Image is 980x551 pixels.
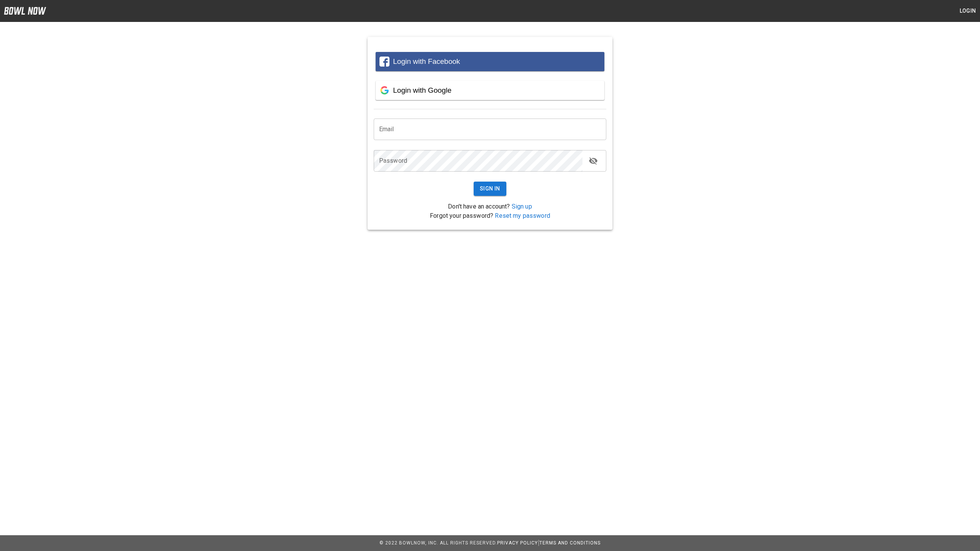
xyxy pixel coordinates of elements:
[376,81,604,100] button: Login with Google
[497,540,538,546] a: Privacy Policy
[393,86,451,94] span: Login with Google
[379,540,497,546] span: © 2022 BowlNow, Inc. All Rights Reserved.
[495,212,550,219] a: Reset my password
[512,203,532,210] a: Sign up
[374,211,606,220] p: Forgot your password?
[955,4,980,18] button: Login
[474,182,506,196] button: Sign In
[4,7,46,15] img: logo
[393,57,460,65] span: Login with Facebook
[586,153,601,169] button: toggle password visibility
[539,540,601,546] a: Terms and Conditions
[374,202,606,211] p: Don't have an account?
[376,52,604,71] button: Login with Facebook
